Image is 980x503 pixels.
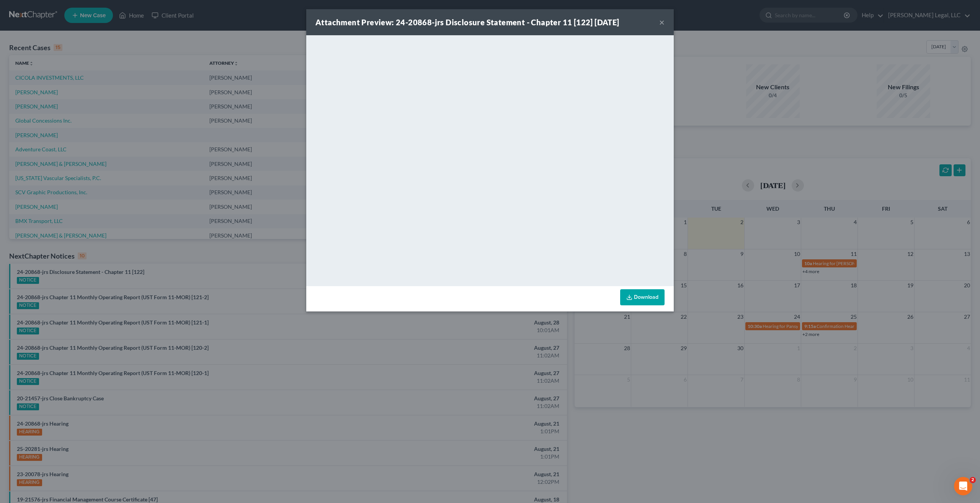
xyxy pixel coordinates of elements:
[970,477,976,483] span: 2
[954,477,972,495] iframe: Intercom live chat
[315,18,619,27] strong: Attachment Preview: 24-20868-jrs Disclosure Statement - Chapter 11 [122] [DATE]
[306,35,674,284] iframe: <object ng-attr-data='[URL][DOMAIN_NAME]' type='application/pdf' width='100%' height='650px'></ob...
[620,289,665,305] a: Download
[659,18,665,27] button: ×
